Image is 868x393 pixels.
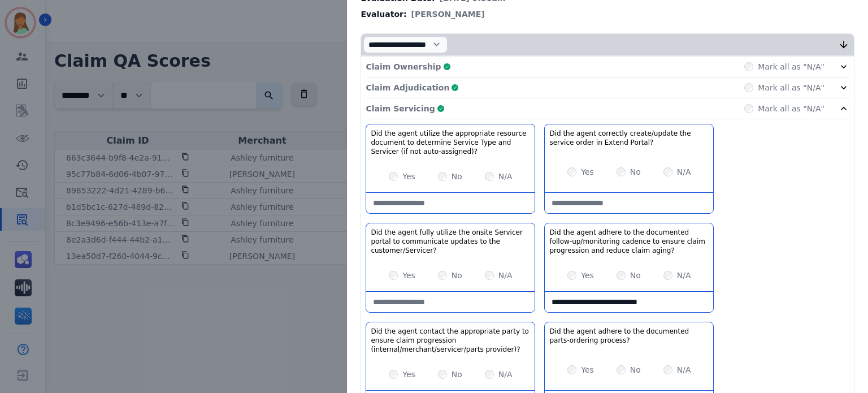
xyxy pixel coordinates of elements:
[498,270,513,281] label: N/A
[630,270,641,281] label: No
[411,8,485,20] span: [PERSON_NAME]
[677,166,691,178] label: N/A
[581,270,594,281] label: Yes
[366,103,435,114] p: Claim Servicing
[361,8,854,20] div: Evaluator:
[549,129,709,147] h3: Did the agent correctly create/update the service order in Extend Portal?
[581,166,594,178] label: Yes
[402,270,415,281] label: Yes
[452,369,462,380] label: No
[452,270,462,281] label: No
[581,364,594,375] label: Yes
[402,171,415,182] label: Yes
[366,61,441,72] p: Claim Ownership
[402,369,415,380] label: Yes
[371,129,530,156] h3: Did the agent utilize the appropriate resource document to determine Service Type and Servicer (i...
[498,171,513,182] label: N/A
[498,369,513,380] label: N/A
[677,270,691,281] label: N/A
[366,82,449,93] p: Claim Adjudication
[549,228,709,255] h3: Did the agent adhere to the documented follow-up/monitoring cadence to ensure claim progression a...
[677,364,691,375] label: N/A
[549,327,709,345] h3: Did the agent adhere to the documented parts-ordering process?
[371,228,530,255] h3: Did the agent fully utilize the onsite Servicer portal to communicate updates to the customer/Ser...
[371,327,530,354] h3: Did the agent contact the appropriate party to ensure claim progression (internal/merchant/servic...
[758,61,824,72] label: Mark all as "N/A"
[630,166,641,178] label: No
[630,364,641,375] label: No
[758,82,824,93] label: Mark all as "N/A"
[758,103,824,114] label: Mark all as "N/A"
[452,171,462,182] label: No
